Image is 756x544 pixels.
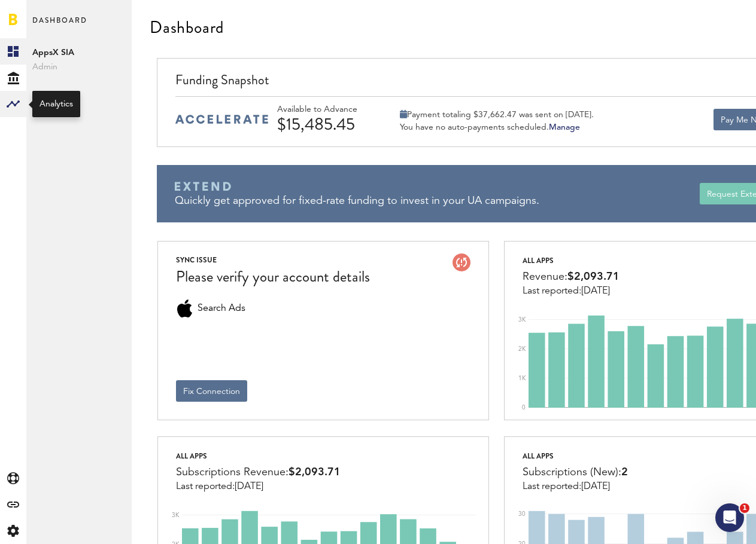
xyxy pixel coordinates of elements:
[453,253,470,271] img: account-issue.svg
[277,115,391,134] div: $15,485.45
[400,109,594,120] div: Payment totaling $37,662.47 was sent on [DATE].
[175,182,231,191] img: Braavo Extend
[523,463,628,481] div: Subscriptions (New):
[715,503,744,532] iframe: Intercom live chat
[522,405,526,411] text: 0
[40,98,73,110] div: Analytics
[277,105,391,115] div: Available to Advance
[32,13,87,38] span: Dashboard
[176,463,341,481] div: Subscriptions Revenue:
[400,122,594,133] div: You have no auto-payments scheduled.
[150,18,224,37] div: Dashboard
[518,317,526,323] text: 3K
[175,194,700,209] div: Quickly get approved for fixed-rate funding to invest in your UA campaigns.
[175,115,268,124] img: accelerate-medium-blue-logo.svg
[32,45,126,60] span: AppsX SIA
[523,268,620,286] div: Revenue:
[621,467,628,478] span: 2
[289,467,341,478] span: $2,093.71
[176,253,370,267] div: SYNC ISSUE
[549,123,580,132] a: Manage
[172,512,180,518] text: 3K
[523,481,628,492] div: Last reported:
[523,449,628,463] div: All apps
[581,482,610,491] span: [DATE]
[523,253,620,268] div: All apps
[518,375,526,381] text: 1K
[523,286,620,297] div: Last reported:
[567,271,620,282] span: $2,093.71
[740,503,749,513] span: 1
[176,380,247,402] button: Fix Connection
[518,346,526,352] text: 2K
[176,481,341,492] div: Last reported:
[235,482,263,491] span: [DATE]
[176,299,194,317] div: Search Ads
[87,8,130,19] span: Support
[581,286,610,296] span: [DATE]
[176,449,341,463] div: All apps
[518,511,526,517] text: 30
[198,299,245,317] span: Search Ads
[176,267,370,288] div: Please verify your account details
[32,60,126,74] span: Admin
